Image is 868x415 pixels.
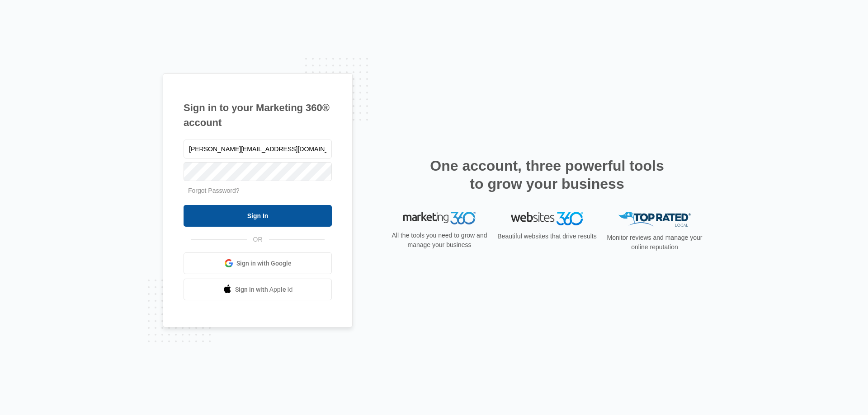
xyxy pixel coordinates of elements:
a: Sign in with Google [184,252,332,274]
span: OR [247,235,269,244]
h2: One account, three powerful tools to grow your business [427,157,667,193]
img: Websites 360 [511,212,583,225]
img: Top Rated Local [618,212,691,227]
p: All the tools you need to grow and manage your business [389,231,490,250]
span: Sign in with Apple Id [235,285,293,294]
input: Email [184,140,332,159]
span: Sign in with Google [236,259,292,268]
input: Sign In [184,205,332,227]
p: Monitor reviews and manage your online reputation [604,233,705,252]
img: Marketing 360 [403,212,476,224]
a: Sign in with Apple Id [184,279,332,300]
a: Forgot Password? [188,187,240,194]
p: Beautiful websites that drive results [496,232,598,241]
h1: Sign in to your Marketing 360® account [184,100,332,130]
